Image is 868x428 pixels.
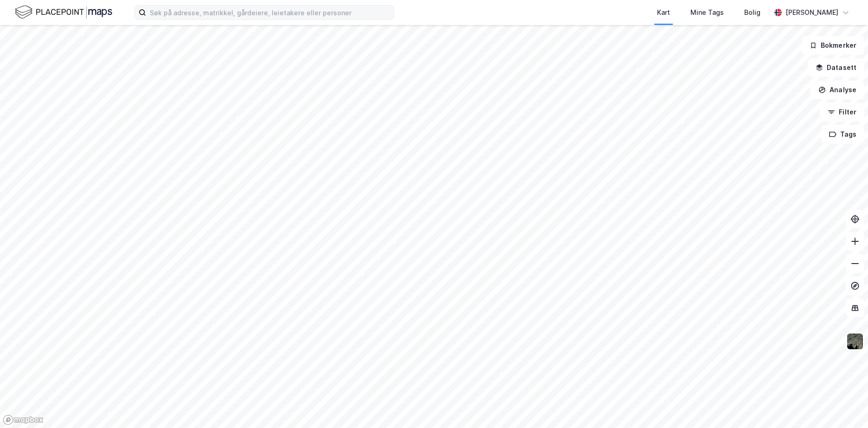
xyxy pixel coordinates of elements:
input: Søk på adresse, matrikkel, gårdeiere, leietakere eller personer [146,6,394,19]
iframe: Chat Widget [822,384,868,428]
div: Mine Tags [690,7,724,18]
div: Bolig [744,7,760,18]
div: Kontrollprogram for chat [822,384,868,428]
div: Kart [657,7,670,18]
img: logo.f888ab2527a4732fd821a326f86c7f29.svg [15,4,112,20]
div: [PERSON_NAME] [785,7,838,18]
